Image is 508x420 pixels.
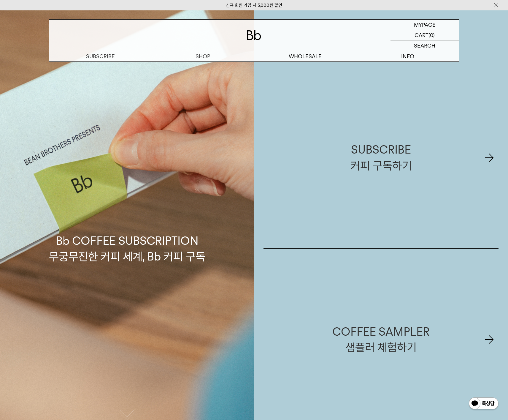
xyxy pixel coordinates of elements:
[332,324,430,355] div: COFFEE SAMPLER 샘플러 체험하기
[226,3,282,8] a: 신규 회원 가입 시 3,000원 할인
[254,51,356,61] p: WHOLESALE
[49,176,205,264] p: Bb COFFEE SUBSCRIPTION 무궁무진한 커피 세계, Bb 커피 구독
[468,397,499,411] img: 카카오톡 채널 1:1 채팅 버튼
[415,30,428,40] p: CART
[49,51,152,61] a: SUBSCRIBE
[152,51,254,61] a: SHOP
[390,20,459,30] a: MYPAGE
[263,67,499,248] a: SUBSCRIBE커피 구독하기
[414,20,436,30] p: MYPAGE
[428,30,435,40] p: (0)
[247,30,261,40] img: 로고
[356,51,459,61] p: INFO
[390,30,459,40] a: CART (0)
[414,40,435,51] p: SEARCH
[350,142,412,173] div: SUBSCRIBE 커피 구독하기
